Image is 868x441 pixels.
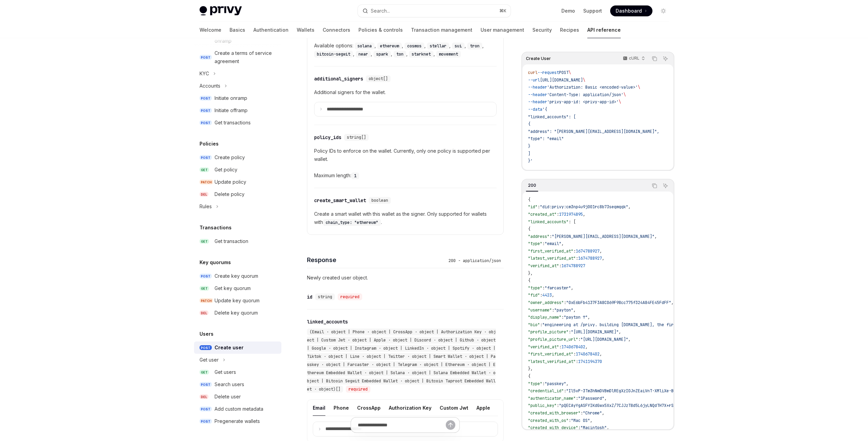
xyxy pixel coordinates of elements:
a: API reference [587,22,621,38]
span: : [557,403,559,408]
div: Get transaction [215,237,248,245]
span: \ [583,77,585,83]
span: \ [638,85,640,90]
span: , [583,212,585,217]
div: Update key quorum [215,296,260,305]
div: , [427,42,452,50]
div: Custom Jwt [440,400,468,416]
a: POSTPregenerate wallets [194,415,281,427]
span: PATCH [200,180,213,185]
span: "payton ↑" [564,315,588,320]
a: Authentication [253,22,289,38]
span: { [528,374,530,379]
div: Delete user [215,393,241,401]
span: "[URL][DOMAIN_NAME]" [571,329,619,335]
span: POST [200,120,212,125]
span: : [569,418,571,423]
span: POST [200,96,212,101]
span: "address" [528,234,549,239]
span: "Il5vP-3Tm3hNmDVBmDlREgXzIOJnZEaiVnT-XMliXe-BufP9GL1-d3qhozk9IkZwQ_" [566,388,729,394]
div: Search... [371,7,390,15]
span: "Mac OS" [571,418,590,423]
img: light logo [200,6,242,16]
span: , [566,381,569,386]
span: , [571,285,573,291]
p: Policy IDs to enforce on the wallet. Currently, only one policy is supported per wallet. [314,147,497,163]
span: boolean [371,198,388,203]
span: "address": "[PERSON_NAME][EMAIL_ADDRESS][DOMAIN_NAME]", [528,129,659,134]
span: object[] [369,76,388,81]
span: "pQECAyYgASFYIKdGwx5XxZ/7CJJzT8d5L6jyLNQdTH7X+rSZdPJ9Ux/QIlggRm4OcJ8F3aB5zYz3T9LxLdDfGpWvYkHgS4A8... [559,403,812,408]
span: : [561,315,564,320]
span: POST [200,419,212,424]
span: 'Content-Type: application/json' [547,92,623,97]
span: "[URL][DOMAIN_NAME]" [580,337,628,342]
code: near [356,51,371,58]
div: Rules [200,202,212,211]
span: "bio" [528,322,540,328]
button: Ask AI [661,54,670,63]
span: , [604,396,607,401]
span: --request [538,70,559,75]
span: Dashboard [616,7,642,14]
span: --url [528,77,540,83]
div: Maximum length: [314,171,497,180]
code: cosmos [404,43,424,49]
button: Toggle Get user section [194,354,281,366]
p: Create a smart wallet with this wallet as the signer. Only supported for wallets with . [314,210,497,226]
span: 'Authorization: Basic <encoded-value>' [547,85,638,90]
span: \ [623,92,626,97]
span: "first_verified_at" [528,351,573,357]
span: }, [528,271,533,276]
button: Toggle Rules section [194,200,281,213]
span: , [602,256,604,261]
a: Demo [561,7,575,14]
div: Create user [215,344,244,352]
span: : [576,396,578,401]
span: DEL [200,310,208,316]
a: Wallets [297,22,314,38]
span: { [528,197,530,202]
button: Toggle Accounts section [194,80,281,92]
div: Create policy [215,153,245,162]
a: Welcome [200,22,221,38]
h5: Users [200,330,214,338]
div: Apple [476,400,490,416]
span: "display_name" [528,315,561,320]
span: "linked_accounts" [528,219,569,225]
span: POST [200,407,212,412]
code: starknet [409,51,433,58]
span: --header [528,85,547,90]
span: : [578,337,580,342]
span: "profile_picture" [528,329,569,335]
span: : [538,204,540,210]
span: "latest_verified_at" [528,256,576,261]
p: cURL [629,56,639,61]
div: , [394,50,409,58]
span: }, [528,366,533,371]
a: Policies & controls [358,22,403,38]
span: chain_type: "ethereum" [326,220,378,225]
span: "public_key" [528,403,557,408]
span: "created_with_os" [528,418,569,423]
span: POST [200,55,212,60]
span: ] [528,151,530,156]
span: , [561,241,564,246]
span: "email" [545,241,561,246]
div: CrossApp [357,400,381,416]
a: DELDelete user [194,391,281,403]
span: "created_with_browser" [528,410,580,416]
span: "latest_verified_at" [528,359,576,364]
div: create_smart_wallet [314,197,366,204]
div: , [355,42,377,50]
a: Security [532,22,552,38]
span: : [564,300,566,305]
span: \ [619,99,621,105]
span: '{ [542,107,547,112]
span: : [573,351,576,357]
span: , [619,329,621,335]
div: Search users [215,380,244,389]
span: , [654,234,657,239]
span: PATCH [200,298,213,303]
span: 1740678402 [576,351,600,357]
